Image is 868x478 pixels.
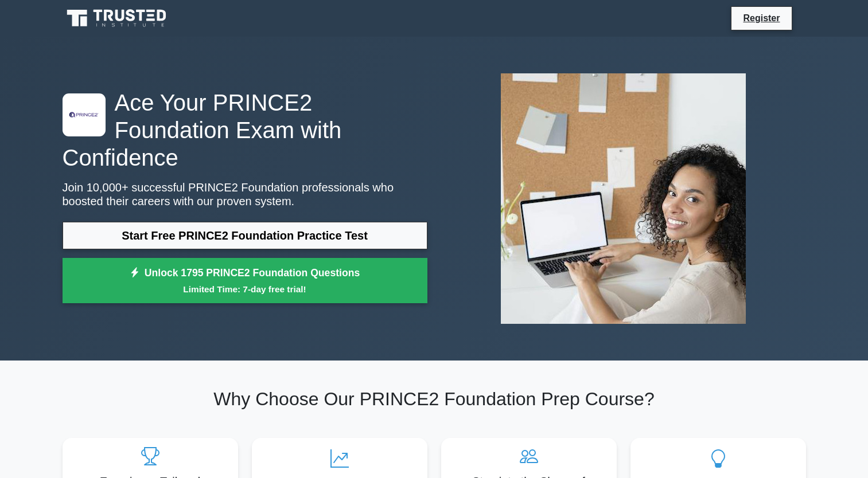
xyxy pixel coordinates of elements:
[63,388,806,410] h2: Why Choose Our PRINCE2 Foundation Prep Course?
[63,258,427,304] a: Unlock 1795 PRINCE2 Foundation QuestionsLimited Time: 7-day free trial!
[63,222,427,249] a: Start Free PRINCE2 Foundation Practice Test
[736,11,787,25] a: Register
[63,181,427,208] p: Join 10,000+ successful PRINCE2 Foundation professionals who boosted their careers with our prove...
[77,283,413,296] small: Limited Time: 7-day free trial!
[63,89,427,171] h1: Ace Your PRINCE2 Foundation Exam with Confidence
